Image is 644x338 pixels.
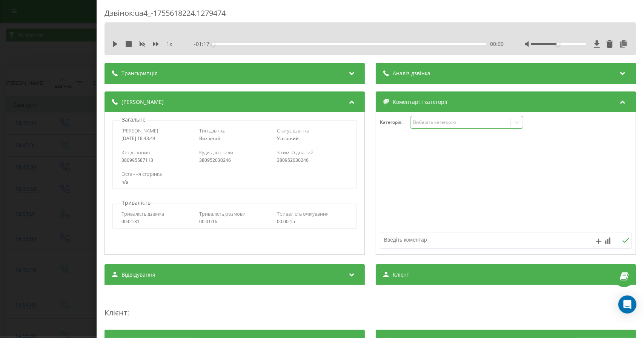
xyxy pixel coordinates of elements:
[105,308,127,318] span: Клієнт
[393,98,447,106] span: Коментарі і категорії
[121,98,164,106] span: [PERSON_NAME]
[277,158,348,163] div: 380952030246
[121,271,155,279] span: Відвідування
[199,135,220,142] span: Вихідний
[105,8,636,23] div: Дзвінок : ua4_-1755618224.1279474
[121,171,162,177] span: Остання сторінка
[121,180,348,185] div: n/a
[277,219,348,224] div: 00:00:15
[413,119,507,125] div: Виберіть категорію
[277,210,329,217] span: Тривалість очікування
[121,70,158,77] span: Транскрипція
[120,116,148,123] p: Загальне
[199,210,246,217] span: Тривалість розмови
[380,120,410,125] h4: Категорія :
[120,199,152,207] p: Тривалість
[194,40,213,48] span: - 01:17
[121,158,192,163] div: 380995587113
[199,219,270,224] div: 00:01:16
[212,43,215,46] div: Accessibility label
[556,43,559,46] div: Accessibility label
[393,70,430,77] span: Аналіз дзвінка
[199,149,233,156] span: Куди дзвонили
[121,210,164,217] span: Тривалість дзвінка
[277,149,314,156] span: З ким з'єднаний
[166,40,172,48] span: 1 x
[121,127,158,134] span: [PERSON_NAME]
[199,127,226,134] span: Тип дзвінка
[121,219,192,224] div: 00:01:31
[121,149,150,156] span: Хто дзвонив
[277,127,309,134] span: Статус дзвінка
[393,271,409,279] span: Клієнт
[105,292,636,322] div: :
[277,135,299,142] span: Успішний
[490,40,504,48] span: 00:00
[121,136,192,141] div: [DATE] 18:43:44
[618,295,636,314] div: Open Intercom Messenger
[199,158,270,163] div: 380952030246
